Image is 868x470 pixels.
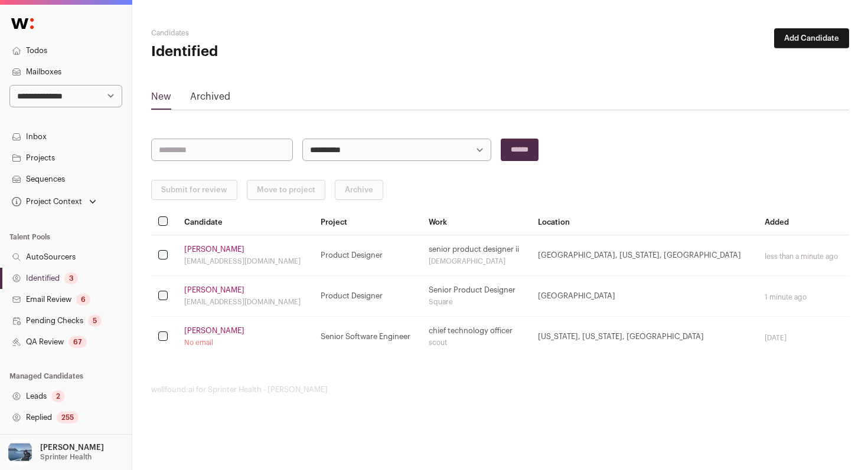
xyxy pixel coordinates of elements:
div: scout [429,338,524,347]
div: [DATE] [765,333,842,343]
td: chief technology officer [422,317,531,357]
a: New [151,90,171,109]
td: Senior Product Designer [422,276,531,317]
div: 67 [68,336,87,348]
div: 6 [76,294,90,305]
td: [GEOGRAPHIC_DATA], [US_STATE], [GEOGRAPHIC_DATA] [531,235,758,276]
td: [US_STATE], [US_STATE], [GEOGRAPHIC_DATA] [531,317,758,357]
div: 3 [64,272,78,284]
button: Add Candidate [774,28,849,48]
div: 255 [57,412,79,423]
div: Square [429,297,524,307]
footer: wellfound:ai for Sprinter Health - [PERSON_NAME] [151,385,849,395]
td: Product Designer [314,276,422,317]
h2: Candidates [151,28,384,38]
img: Wellfound [5,12,40,35]
img: 17109629-medium_jpg [7,439,33,465]
th: Added [758,209,849,235]
button: Open dropdown [9,193,99,210]
th: Project [314,209,422,235]
div: 2 [51,390,65,402]
th: Candidate [177,209,314,235]
p: Sprinter Health [40,452,92,462]
a: [PERSON_NAME] [184,326,244,336]
td: senior product designer ii [422,235,531,276]
p: [PERSON_NAME] [40,443,104,452]
div: less than a minute ago [765,252,842,261]
h1: Identified [151,42,384,61]
th: Location [531,209,758,235]
div: No email [184,338,306,347]
a: Archived [190,90,230,109]
th: Work [422,209,531,235]
td: Senior Software Engineer [314,317,422,357]
div: 5 [88,315,102,327]
div: [EMAIL_ADDRESS][DOMAIN_NAME] [184,297,306,307]
a: [PERSON_NAME] [184,245,244,254]
td: Product Designer [314,235,422,276]
div: [EMAIL_ADDRESS][DOMAIN_NAME] [184,257,306,266]
button: Open dropdown [5,439,106,465]
a: [PERSON_NAME] [184,285,244,295]
td: [GEOGRAPHIC_DATA] [531,276,758,317]
div: [DEMOGRAPHIC_DATA] [429,257,524,266]
div: 1 minute ago [765,292,842,302]
div: Project Context [9,197,82,206]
